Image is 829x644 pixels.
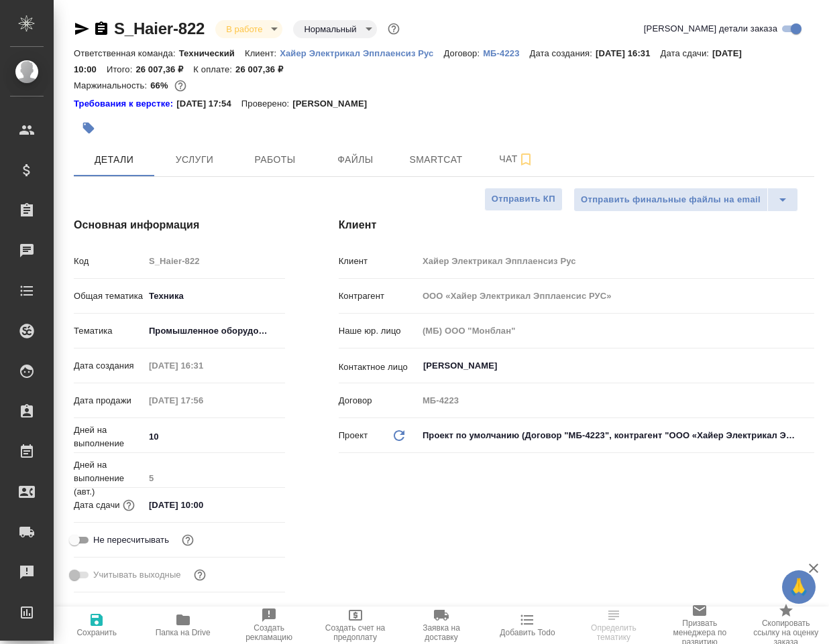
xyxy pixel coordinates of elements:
p: 66% [150,80,171,90]
div: Техника [144,285,285,308]
span: Сохранить [76,628,117,637]
button: Отправить финальные файлы на email [573,188,768,212]
p: Итого: [107,64,135,74]
p: МБ-4223 [483,48,529,58]
span: Детали [82,151,146,168]
div: Промышленное оборудование [144,320,285,342]
p: Дней на выполнение [74,424,144,450]
span: 🙏 [787,573,810,601]
span: Smartcat [404,151,468,168]
p: Контрагент [339,289,418,303]
a: S_Haier-822 [114,19,205,38]
span: Не пересчитывать [93,533,169,547]
p: Клиент: [245,48,280,58]
button: Создать рекламацию [226,606,312,644]
button: Призвать менеджера по развитию [657,606,742,644]
span: Определить тематику [579,623,649,642]
p: Дата создания [74,359,144,373]
input: Пустое поле [418,251,814,271]
div: split button [573,188,798,212]
p: Договор: [443,48,483,58]
p: Маржинальность: [74,80,150,90]
button: 7374.65 RUB; [172,77,189,94]
button: 🙏 [782,570,816,604]
p: Проверено: [241,97,293,111]
button: Скопировать ссылку для ЯМессенджера [74,21,90,37]
span: Отправить финальные файлы на email [581,192,761,208]
button: В работе [222,23,266,35]
p: Проект [339,429,368,442]
a: МБ-4223 [483,47,529,58]
p: Контактное лицо [339,361,418,374]
button: Open [807,365,810,367]
button: Определить тематику [571,606,657,644]
p: 26 007,36 ₽ [235,64,293,74]
button: Заявка на доставку [398,606,484,644]
p: Дней на выполнение (авт.) [74,458,144,499]
div: Проект по умолчанию (Договор "МБ-4223", контрагент "ООО «Хайер Электрикал Эпплаенсис РУС»") [418,424,814,447]
p: Общая тематика [74,289,144,303]
p: Дата сдачи [74,499,120,512]
button: Включи, если не хочешь, чтобы указанная дата сдачи изменилась после переставления заказа в 'Подтв... [179,531,197,549]
input: Пустое поле [144,356,262,375]
button: Нормальный [300,23,360,35]
p: Дата сдачи: [661,48,712,58]
h4: Основная информация [74,217,285,233]
button: Скопировать ссылку на оценку заказа [743,606,829,644]
input: Пустое поле [144,468,285,488]
span: Создать счет на предоплату [320,623,390,642]
span: Заявка на доставку [406,623,476,642]
button: Выбери, если сб и вс нужно считать рабочими днями для выполнения заказа. [191,566,209,584]
input: Пустое поле [418,391,814,410]
button: Создать счет на предоплату [312,606,398,644]
p: Договор [339,394,418,407]
span: Услуги [162,151,227,168]
button: Скопировать ссылку [93,21,109,37]
p: Тематика [74,324,144,338]
button: Отправить КП [484,188,563,211]
p: Код [74,255,144,268]
p: Дата создания: [530,48,596,58]
span: Работы [243,151,307,168]
button: Папка на Drive [140,606,225,644]
input: ✎ Введи что-нибудь [144,495,262,515]
div: В работе [215,20,282,38]
span: Отправить КП [492,192,555,207]
button: Сохранить [54,606,140,644]
div: В работе [293,20,376,38]
p: Технический [179,48,245,58]
p: 26 007,36 ₽ [135,64,193,74]
input: ✎ Введи что-нибудь [144,427,285,446]
h4: Клиент [339,217,814,233]
p: Клиент [339,255,418,268]
p: К оплате: [193,64,235,74]
input: Пустое поле [418,321,814,340]
svg: Подписаться [518,151,534,168]
span: Папка на Drive [156,628,211,637]
span: Файлы [323,151,388,168]
p: [DATE] 17:54 [176,97,241,111]
input: Пустое поле [144,391,262,410]
p: [DATE] 16:31 [596,48,661,58]
button: Если добавить услуги и заполнить их объемом, то дата рассчитается автоматически [120,497,137,514]
p: Хайер Электрикал Эпплаенсиз Рус [280,48,443,58]
button: Добавить тэг [74,113,103,143]
p: [PERSON_NAME] [292,97,377,111]
span: Создать рекламацию [234,623,304,642]
span: Чат [484,151,549,168]
span: Учитывать выходные [93,568,181,582]
a: Требования к верстке: [74,97,176,111]
a: Хайер Электрикал Эпплаенсиз Рус [280,47,443,58]
button: Добавить Todo [484,606,570,644]
span: [PERSON_NAME] детали заказа [644,22,777,36]
p: Дата продажи [74,394,144,407]
p: Ответственная команда: [74,48,179,58]
input: Пустое поле [418,286,814,306]
button: Доп статусы указывают на важность/срочность заказа [385,20,402,38]
p: Наше юр. лицо [339,324,418,338]
input: Пустое поле [144,251,285,271]
span: Добавить Todo [500,628,555,637]
div: Нажми, чтобы открыть папку с инструкцией [74,97,176,111]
